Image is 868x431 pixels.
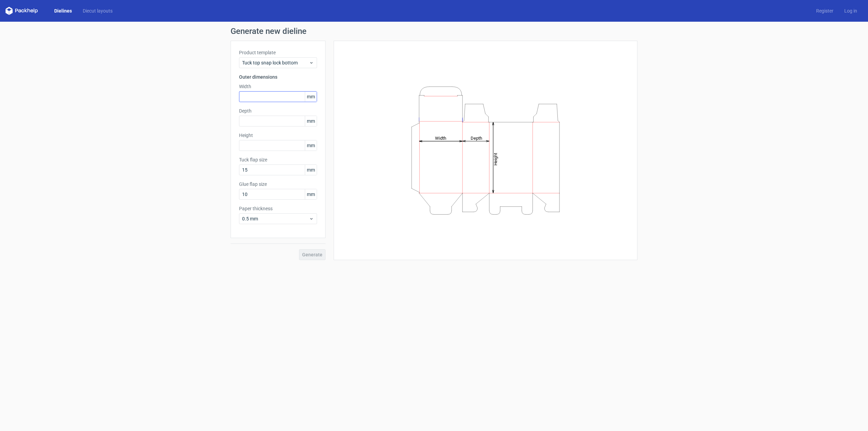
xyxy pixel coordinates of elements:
label: Glue flap size [239,181,317,188]
span: mm [305,116,317,126]
label: Depth [239,107,317,114]
span: mm [305,189,317,199]
h1: Generate new dieline [231,27,637,35]
tspan: Width [435,135,446,140]
a: Dielines [49,7,77,14]
tspan: Depth [471,135,482,140]
span: mm [305,140,317,151]
span: mm [305,165,317,175]
label: Paper thickness [239,205,317,212]
a: Register [811,7,839,14]
a: Log in [839,7,863,14]
a: Diecut layouts [77,7,118,14]
h3: Outer dimensions [239,74,317,80]
span: Tuck top snap lock bottom [242,59,309,66]
span: 0.5 mm [242,215,309,222]
label: Tuck flap size [239,156,317,163]
label: Product template [239,49,317,56]
label: Width [239,83,317,90]
tspan: Height [493,153,498,165]
span: mm [305,92,317,102]
label: Height [239,132,317,139]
